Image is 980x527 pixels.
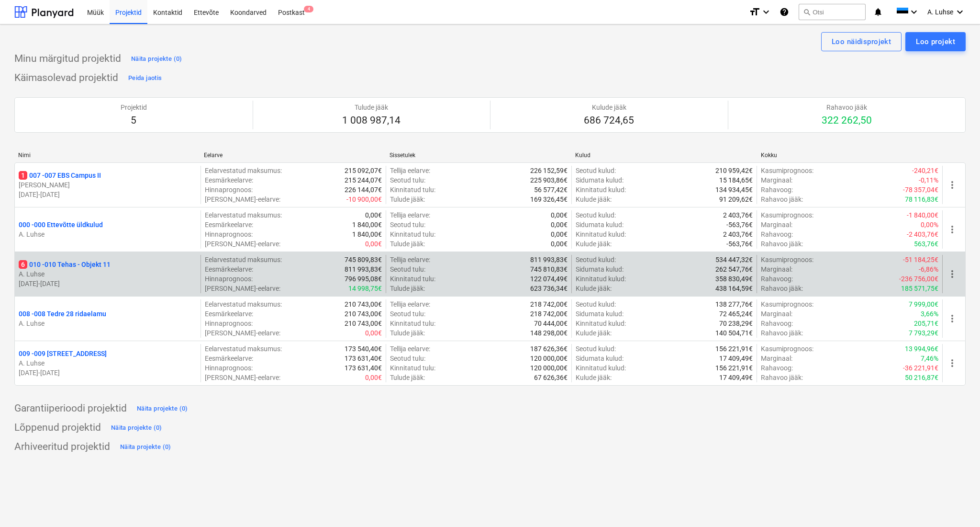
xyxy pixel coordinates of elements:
[19,358,197,368] p: A. Luhse
[352,220,382,229] p: 1 840,00€
[576,363,626,373] p: Kinnitatud kulud :
[19,269,197,279] p: A. Luhse
[927,8,953,16] span: A. Luhse
[205,229,253,239] p: Hinnaprognoos :
[205,255,282,264] p: Eelarvestatud maksumus :
[390,319,435,328] p: Kinnitatud tulu :
[932,481,980,527] iframe: Chat Widget
[947,179,958,191] span: more_vert
[780,6,789,18] i: Abikeskus
[576,166,616,175] p: Seotud kulud :
[760,6,772,18] i: keyboard_arrow_down
[912,166,938,175] p: -240,21€
[761,284,803,293] p: Rahavoo jääk :
[204,152,382,159] div: Eelarve
[761,152,939,159] div: Kokku
[530,299,568,309] p: 218 742,00€
[723,210,753,220] p: 2 403,76€
[205,210,282,220] p: Eelarvestatud maksumus :
[121,114,147,127] p: 5
[390,328,425,338] p: Tulude jääk :
[134,401,190,416] button: Näita projekte (0)
[352,229,382,239] p: 1 840,00€
[723,229,753,239] p: 2 403,76€
[576,195,612,204] p: Kulude jääk :
[919,175,938,185] p: -0,11%
[715,284,753,293] p: 438 164,59€
[821,32,902,51] button: Loo näidisprojekt
[576,220,624,229] p: Sidumata kulud :
[715,255,753,264] p: 534 447,32€
[530,309,568,319] p: 218 742,00€
[19,220,197,239] div: 000 -000 Ettevõtte üldkuludA. Luhse
[719,309,753,319] p: 72 465,24€
[761,229,793,239] p: Rahavoog :
[873,6,883,18] i: notifications
[534,373,568,382] p: 67 626,36€
[205,373,280,382] p: [PERSON_NAME]-eelarve :
[576,328,612,338] p: Kulude jääk :
[530,264,568,274] p: 745 810,83€
[905,32,966,51] button: Loo projekt
[345,344,382,354] p: 173 540,40€
[921,220,938,229] p: 0,00%
[19,171,101,180] p: 007 - 007 EBS Campus II
[576,229,626,239] p: Kinnitatud kulud :
[345,309,382,319] p: 210 743,00€
[576,264,624,274] p: Sidumata kulud :
[390,239,425,249] p: Tulude jääk :
[530,195,568,204] p: 169 326,45€
[390,255,430,264] p: Tellija eelarve :
[14,421,101,435] p: Lõppenud projektid
[908,6,920,18] i: keyboard_arrow_down
[345,363,382,373] p: 173 631,40€
[19,349,197,378] div: 009 -009 [STREET_ADDRESS]A. Luhse[DATE]-[DATE]
[19,279,197,288] p: [DATE] - [DATE]
[719,195,753,204] p: 91 209,62€
[909,328,938,338] p: 7 793,29€
[205,175,253,185] p: Eesmärkeelarve :
[534,319,568,328] p: 70 444,00€
[390,354,425,363] p: Seotud tulu :
[903,255,938,264] p: -51 184,25€
[530,363,568,373] p: 120 000,00€
[205,195,280,204] p: [PERSON_NAME]-eelarve :
[530,166,568,175] p: 226 152,59€
[120,442,171,453] div: Näita projekte (0)
[719,354,753,363] p: 17 409,49€
[947,357,958,369] span: more_vert
[905,195,938,204] p: 78 116,83€
[19,368,197,378] p: [DATE] - [DATE]
[761,274,793,284] p: Rahavoog :
[761,175,792,185] p: Marginaal :
[205,344,282,354] p: Eelarvestatud maksumus :
[19,260,27,269] span: 6
[205,185,253,195] p: Hinnaprognoos :
[715,328,753,338] p: 140 504,71€
[390,274,435,284] p: Kinnitatud tulu :
[205,264,253,274] p: Eesmärkeelarve :
[551,239,568,249] p: 0,00€
[205,363,253,373] p: Hinnaprognoos :
[530,284,568,293] p: 623 736,34€
[345,175,382,185] p: 215 244,07€
[390,373,425,382] p: Tulude jääk :
[390,344,430,354] p: Tellija eelarve :
[761,220,792,229] p: Marginaal :
[530,255,568,264] p: 811 993,83€
[205,239,280,249] p: [PERSON_NAME]-eelarve :
[932,481,980,527] div: Vestlusvidin
[345,185,382,195] p: 226 144,07€
[947,313,958,324] span: more_vert
[390,229,435,239] p: Kinnitatud tulu :
[719,319,753,328] p: 70 238,29€
[719,175,753,185] p: 15 184,65€
[921,354,938,363] p: 7,46%
[576,344,616,354] p: Seotud kulud :
[390,284,425,293] p: Tulude jääk :
[576,175,624,185] p: Sidumata kulud :
[345,299,382,309] p: 210 743,00€
[584,103,634,112] p: Kulude jääk
[205,354,253,363] p: Eesmärkeelarve :
[576,373,612,382] p: Kulude jääk :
